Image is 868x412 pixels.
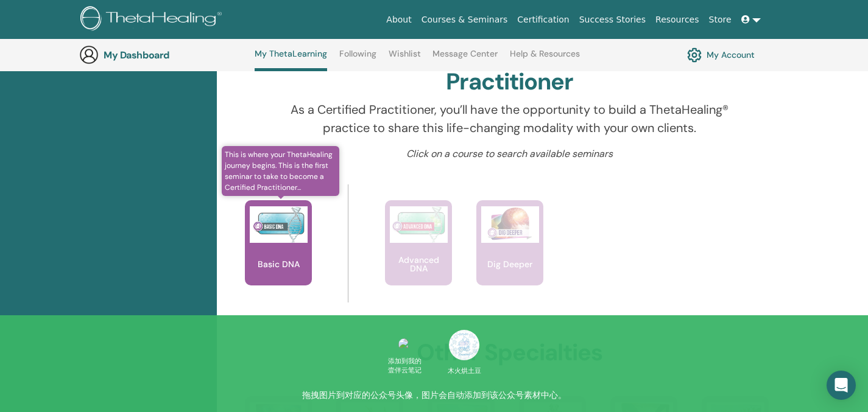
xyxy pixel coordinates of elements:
a: This is where your ThetaHealing journey begins. This is the first seminar to take to become a Cer... [245,200,312,310]
img: cog.svg [687,44,702,65]
img: Advanced DNA [390,206,448,243]
p: As a Certified Practitioner, you’ll have the opportunity to build a ThetaHealing® practice to sha... [286,100,734,137]
a: Dig Deeper Dig Deeper [476,200,543,310]
h3: My Dashboard [104,49,225,61]
a: My Account [687,44,755,65]
a: Certification [512,9,574,31]
a: Wishlist [389,49,421,68]
img: Basic DNA [250,206,308,243]
p: Basic DNA [253,260,305,268]
img: logo.png [80,6,226,33]
p: Advanced DNA [385,256,452,273]
p: Dig Deeper [482,260,537,268]
a: Store [704,9,736,31]
h2: Practitioner [446,68,573,96]
p: Click on a course to search available seminars [286,147,734,161]
a: Resources [651,9,704,31]
div: Open Intercom Messenger [827,371,856,400]
img: generic-user-icon.jpg [79,45,99,65]
a: Help & Resources [510,49,580,68]
a: My ThetaLearning [255,49,327,71]
img: Dig Deeper [481,206,539,243]
a: About [381,9,416,31]
a: Following [339,49,376,68]
a: Courses & Seminars [417,9,513,31]
a: Success Stories [574,9,651,31]
a: Advanced DNA Advanced DNA [385,200,452,310]
span: This is where your ThetaHealing journey begins. This is the first seminar to take to become a Cer... [222,146,339,196]
a: Message Center [432,49,498,68]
